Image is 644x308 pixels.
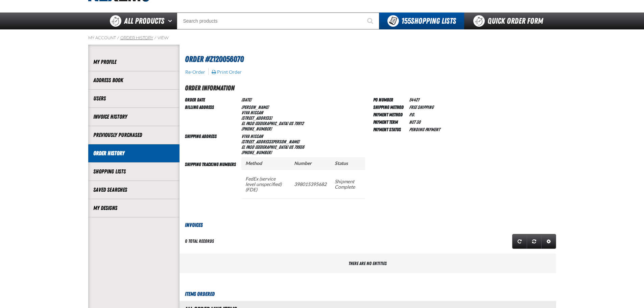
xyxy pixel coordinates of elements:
a: Expand or Collapse Grid Settings [541,234,556,249]
span: [PERSON_NAME] [241,104,269,110]
span: / [117,35,119,41]
span: US [289,121,293,126]
div: 0 total records [185,238,214,244]
span: Shopping Lists [401,16,456,26]
a: Reset grid action [527,234,542,249]
a: Invoice History [93,113,174,121]
bdo: 79936 [294,144,304,150]
a: Address Book [93,76,174,84]
span: Net 30 [409,119,421,125]
th: Status [331,157,365,170]
span: / [154,35,157,41]
td: FedEx (service level unspecified) (FDE) [241,169,290,198]
span: [DATE] [241,97,251,102]
span: [STREET_ADDRESS][PERSON_NAME] [241,139,300,144]
a: Shopping Lists [93,168,174,175]
td: 398015395682 [290,169,331,198]
span: Order #Z120056070 [185,54,244,64]
th: Method [241,157,290,170]
a: Saved Searches [93,186,174,194]
a: Previously Purchased [93,131,174,139]
td: PO Number [373,96,406,103]
span: Viva Nissan [241,110,263,115]
span: EL PASO [241,144,254,150]
td: Payment Status [373,125,406,133]
a: My Designs [93,204,174,212]
span: 54421 [409,97,419,102]
a: Order History [93,149,174,157]
span: Pending payment [409,127,440,132]
a: Quick Order Form [464,13,556,29]
button: Open All Products pages [166,13,177,29]
h3: Items Ordered [180,290,556,298]
td: Shipping Address [185,132,239,156]
span: There are no entities [349,261,387,266]
h2: Order Information [185,83,556,93]
td: Shipping Tracking Numbers [185,156,239,210]
span: Viva Nissan [241,134,263,139]
span: All Products [124,15,164,27]
td: Payment Method [373,111,406,118]
td: Billing Address [185,103,239,132]
span: P.O. [409,112,415,117]
bdo: 79912 [294,121,304,126]
td: Shipment Complete [331,169,365,198]
button: Re-Order [185,69,206,75]
button: You have 155 Shopping Lists. Open to view details [379,13,464,29]
input: Search [177,13,379,29]
span: US [289,144,293,150]
a: Refresh grid action [512,234,527,249]
button: Print Order [211,69,242,75]
td: Shipping Method [373,103,406,111]
span: [GEOGRAPHIC_DATA] [255,144,288,150]
a: My Account [88,35,116,41]
h3: Invoices [180,221,556,229]
bdo: [PHONE_NUMBER] [241,150,272,155]
a: View [158,35,169,41]
button: Start Searching [362,13,379,29]
span: [GEOGRAPHIC_DATA] [255,121,288,126]
td: Payment Term [373,118,406,125]
strong: 155 [401,16,411,26]
a: Order History [120,35,153,41]
span: EL PASO [241,121,254,126]
span: Free Shipping [409,104,433,110]
a: My Profile [93,58,174,66]
a: Users [93,95,174,102]
bdo: [PHONE_NUMBER] [241,126,272,132]
span: [STREET_ADDRESS] [241,115,272,121]
nav: Breadcrumbs [88,35,556,41]
th: Number [290,157,331,170]
td: Order Date [185,96,239,103]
